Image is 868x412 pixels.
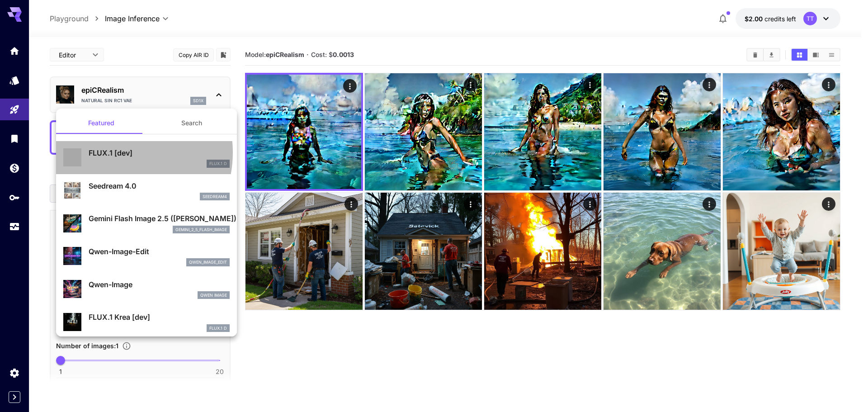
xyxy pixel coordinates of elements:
[63,242,230,270] div: Qwen-Image-Editqwen_image_edit
[63,177,230,204] div: Seedream 4.0seedream4
[89,147,230,158] p: FLUX.1 [dev]
[89,180,230,191] p: Seedream 4.0
[203,194,227,200] p: seedream4
[63,308,230,336] div: FLUX.1 Krea [dev]FLUX.1 D
[89,312,230,322] p: FLUX.1 Krea [dev]
[200,292,227,298] p: Qwen Image
[175,227,227,233] p: gemini_2_5_flash_image
[56,112,146,134] button: Featured
[63,144,230,171] div: FLUX.1 [dev]FLUX.1 D
[63,275,230,303] div: Qwen-ImageQwen Image
[89,279,230,290] p: Qwen-Image
[63,209,230,237] div: Gemini Flash Image 2.5 ([PERSON_NAME])gemini_2_5_flash_image
[89,246,230,257] p: Qwen-Image-Edit
[209,325,227,331] p: FLUX.1 D
[209,161,227,167] p: FLUX.1 D
[89,213,230,224] p: Gemini Flash Image 2.5 ([PERSON_NAME])
[146,112,237,134] button: Search
[189,259,227,265] p: qwen_image_edit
